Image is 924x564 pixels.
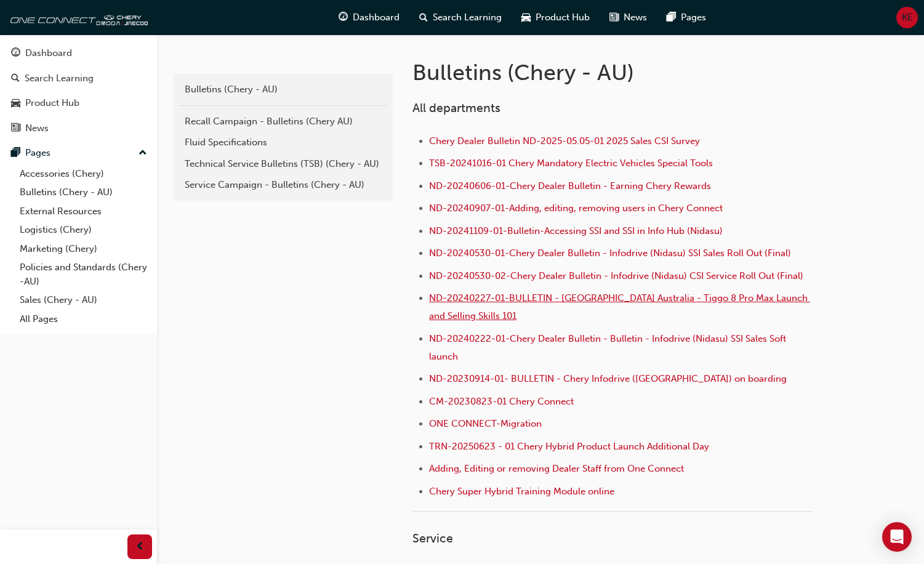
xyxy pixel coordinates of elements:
[353,10,400,25] span: Dashboard
[657,5,716,30] a: pages-iconPages
[135,539,145,555] span: prev-icon
[139,145,147,161] span: up-icon
[429,270,803,281] a: ND-20240530-02-Chery Dealer Bulletin - Infodrive (Nidasu) CSI Service Roll Out (Final)
[25,71,94,86] div: Search Learning
[429,135,700,147] a: Chery Dealer Bulletin ND-2025-05.05-01 2025 Sales CSI Survey
[882,522,912,552] div: Open Intercom Messenger
[429,292,810,321] a: ND-20240227-01-BULLETIN - [GEOGRAPHIC_DATA] Australia - Tiggo 8 Pro Max Launch and Selling Skills...
[11,73,20,84] span: search-icon
[25,96,79,110] div: Product Hub
[11,48,20,59] span: guage-icon
[25,46,72,60] div: Dashboard
[11,98,20,109] span: car-icon
[429,180,711,191] a: ND-20240606-01-Chery Dealer Bulletin - Earning Chery Rewards
[15,183,152,202] a: Bulletins (Chery - AU)
[609,10,619,25] span: news-icon
[179,111,388,132] a: Recall Campaign - Bulletins (Chery AU)
[25,121,49,135] div: News
[15,220,152,240] a: Logistics (Chery)
[429,396,574,407] a: CM-20230823-01 Chery Connect
[521,10,531,25] span: car-icon
[185,157,382,171] div: Technical Service Bulletins (TSB) (Chery - AU)
[429,441,709,452] a: TRN-20250623 - 01 Chery Hybrid Product Launch Additional Day
[179,132,388,153] a: Fluid Specifications
[25,146,50,160] div: Pages
[179,153,388,175] a: Technical Service Bulletins (TSB) (Chery - AU)
[902,10,913,25] span: KE
[536,10,590,25] span: Product Hub
[15,240,152,259] a: Marketing (Chery)
[15,291,152,310] a: Sales (Chery - AU)
[896,7,918,28] button: KE
[429,158,713,169] a: TSB-20241016-01 Chery Mandatory Electric Vehicles Special Tools
[624,10,647,25] span: News
[185,178,382,192] div: Service Campaign - Bulletins (Chery - AU)
[5,92,152,115] a: Product Hub
[11,123,20,134] span: news-icon
[185,115,382,129] div: Recall Campaign - Bulletins (Chery AU)
[412,531,453,546] span: Service
[429,203,723,214] a: ND-20240907-01-Adding, editing, removing users in Chery Connect
[5,42,152,65] a: Dashboard
[600,5,657,30] a: news-iconNews
[15,258,152,291] a: Policies and Standards (Chery -AU)
[429,418,542,429] a: ONE CONNECT-Migration
[667,10,676,25] span: pages-icon
[429,248,791,259] a: ND-20240530-01-Chery Dealer Bulletin - Infodrive (Nidasu) SSI Sales Roll Out (Final)
[5,117,152,140] a: News
[429,373,787,384] a: ND-20230914-01- BULLETIN - Chery Infodrive ([GEOGRAPHIC_DATA]) on boarding
[185,83,382,97] div: Bulletins (Chery - AU)
[6,5,148,30] img: oneconnect
[429,486,614,497] a: Chery Super Hybrid Training Module online
[512,5,600,30] a: car-iconProduct Hub
[11,148,20,159] span: pages-icon
[409,5,512,30] a: search-iconSearch Learning
[412,59,816,86] h1: Bulletins (Chery - AU)
[179,79,388,100] a: Bulletins (Chery - AU)
[419,10,428,25] span: search-icon
[429,333,789,362] a: ND-20240222-01-Chery Dealer Bulletin - Bulletin - Infodrive (Nidasu) SSI Sales Soft launch
[339,10,348,25] span: guage-icon
[15,310,152,329] a: All Pages
[429,463,684,474] a: Adding, Editing or removing Dealer Staff from One Connect
[5,39,152,142] button: DashboardSearch LearningProduct HubNews
[5,67,152,90] a: Search Learning
[429,225,723,236] a: ND-20241109-01-Bulletin-Accessing SSI and SSI in Info Hub (Nidasu)
[179,174,388,196] a: Service Campaign - Bulletins (Chery - AU)
[5,142,152,164] button: Pages
[15,164,152,183] a: Accessories (Chery)
[329,5,409,30] a: guage-iconDashboard
[185,135,382,150] div: Fluid Specifications
[681,10,706,25] span: Pages
[412,101,500,115] span: All departments
[433,10,502,25] span: Search Learning
[15,202,152,221] a: External Resources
